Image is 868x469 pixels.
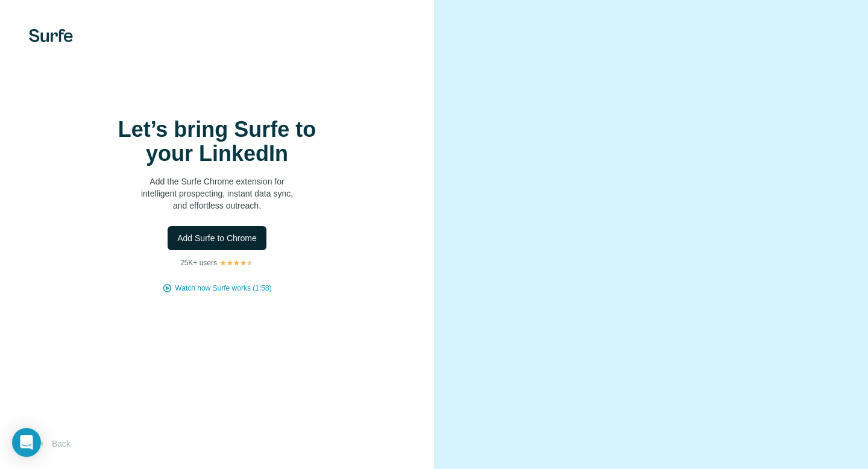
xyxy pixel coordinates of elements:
[219,259,254,266] img: Rating Stars
[96,175,338,212] p: Add the Surfe Chrome extension for intelligent prospecting, instant data sync, and effortless out...
[177,232,257,244] span: Add Surfe to Chrome
[12,428,41,457] div: Open Intercom Messenger
[29,29,73,42] img: Surfe's logo
[96,118,338,166] h1: Let’s bring Surfe to your LinkedIn
[29,433,79,455] button: Back
[180,257,217,268] p: 25K+ users
[168,226,266,250] button: Add Surfe to Chrome
[175,283,271,294] button: Watch how Surfe works (1:58)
